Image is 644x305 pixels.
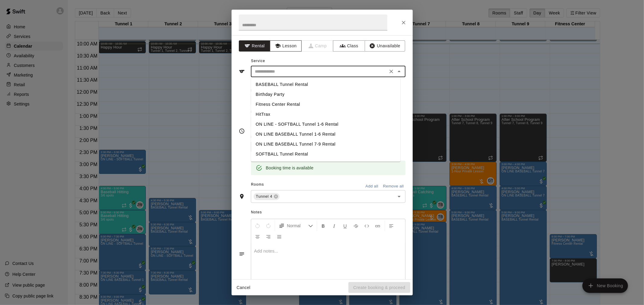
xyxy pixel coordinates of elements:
button: Center Align [252,231,263,242]
svg: Notes [239,251,245,257]
span: Tunnel 4 [254,193,275,200]
li: HitTrax [251,109,400,119]
button: Cancel [234,282,253,293]
button: Left Align [386,220,396,231]
li: SOFTBALL Tunnel Rental [251,149,400,159]
button: Format Strikethrough [351,220,361,231]
button: Close [395,67,403,76]
svg: Rooms [239,193,245,200]
button: Add all [362,182,382,191]
button: Close [398,17,409,28]
button: Insert Link [373,220,383,231]
div: Booking time is available [266,162,314,173]
span: Rooms [251,182,264,187]
button: Format Underline [340,220,350,231]
button: Format Bold [318,220,328,231]
button: Open [395,192,403,201]
button: Class [333,40,365,52]
span: Service [251,59,265,63]
button: Right Align [263,231,274,242]
li: ON LINE BASEBALL Tunnel 7-9 Rental [251,139,400,149]
button: Insert Code [362,220,372,231]
span: Normal [287,223,308,229]
button: Format Italics [329,220,339,231]
button: Lesson [270,40,302,52]
button: Clear [387,67,396,76]
button: Redo [263,220,274,231]
button: Undo [252,220,263,231]
div: Tunnel 4 [254,193,280,200]
button: Remove all [382,182,405,191]
svg: Timing [239,128,245,134]
button: Justify Align [274,231,284,242]
span: Notes [251,208,405,217]
li: ON LINE BASEBALL Tunnel 1-6 Rental [251,129,400,139]
svg: Service [239,68,245,74]
li: Birthday Party [251,90,400,99]
button: Rental [239,40,271,52]
li: ON LINE - SOFTBALL Tunnel 1-6 Rental [251,119,400,129]
button: Formatting Options [276,220,316,231]
li: BASEBALL Tunnel Rental [251,80,400,90]
span: Camps can only be created in the Services page [302,40,334,52]
button: Unavailable [365,40,405,52]
li: Fitness Center Rental [251,99,400,109]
